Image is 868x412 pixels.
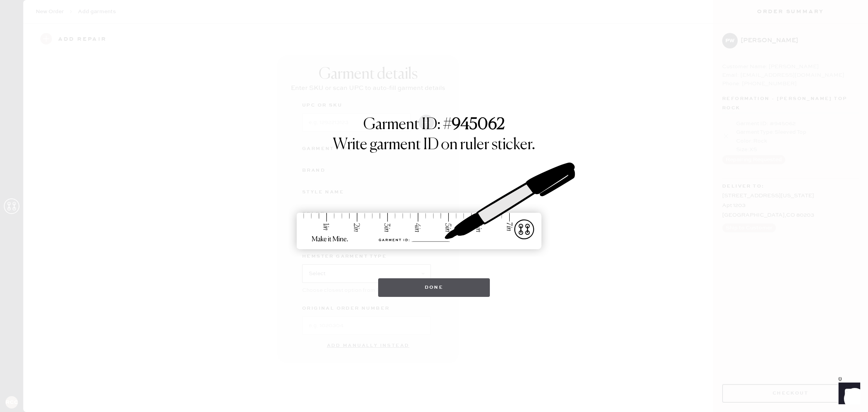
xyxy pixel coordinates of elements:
[831,377,865,410] iframe: Front Chat
[452,117,505,133] strong: 945062
[378,278,490,297] button: Done
[333,136,535,154] h1: Write garment ID on ruler sticker.
[289,143,579,271] img: ruler-sticker-sharpie.svg
[363,115,505,136] h1: Garment ID: #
